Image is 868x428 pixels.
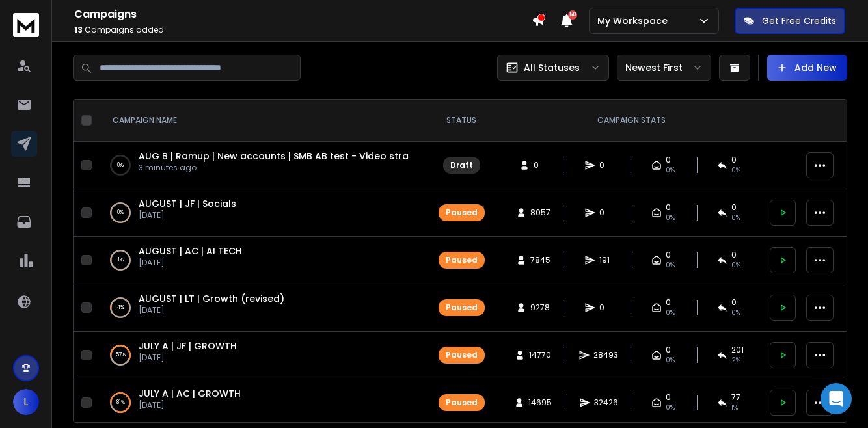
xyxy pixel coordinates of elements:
[666,260,675,271] span: 0%
[422,100,500,142] th: STATUS
[666,250,671,260] span: 0
[139,150,430,163] a: AUG B | Ramup | New accounts | SMB AB test - Video strategy
[500,100,762,142] th: CAMPAIGN STATS
[599,255,612,265] span: 191
[116,396,125,409] p: 81 %
[767,55,847,81] button: Add New
[666,297,671,308] span: 0
[524,61,580,74] p: All Statuses
[731,345,744,355] span: 201
[139,163,409,173] p: 3 minutes ago
[116,349,126,362] p: 57 %
[568,10,577,20] span: 50
[666,355,675,366] span: 0%
[139,387,241,400] a: JULY A | AC | GROWTH
[731,202,737,213] span: 0
[13,389,39,415] button: L
[446,397,478,408] div: Paused
[139,353,237,363] p: [DATE]
[731,250,737,260] span: 0
[117,206,124,219] p: 0 %
[666,155,671,165] span: 0
[74,7,532,22] h1: Campaigns
[13,13,39,37] img: logo
[731,403,738,413] span: 1 %
[139,400,241,410] p: [DATE]
[731,297,737,308] span: 0
[97,142,422,189] td: 0%AUG B | Ramup | New accounts | SMB AB test - Video strategy3 minutes ago
[97,379,422,427] td: 81%JULY A | AC | GROWTH[DATE]
[118,254,124,267] p: 1 %
[731,260,740,271] span: 0 %
[821,383,852,414] div: Open Intercom Messenger
[731,392,740,403] span: 77
[666,403,675,413] span: 0%
[97,100,422,142] th: CAMPAIGN NAME
[666,213,675,223] span: 0%
[731,213,740,223] span: 0%
[74,25,532,35] p: Campaigns added
[530,255,550,265] span: 7845
[617,55,711,81] button: Newest First
[446,255,478,265] div: Paused
[599,160,612,170] span: 0
[731,165,740,176] span: 0%
[731,308,740,318] span: 0%
[530,302,550,313] span: 9278
[597,14,673,27] p: My Workspace
[117,159,124,172] p: 0 %
[735,8,845,34] button: Get Free Credits
[139,292,284,305] a: AUGUST | LT | Growth (revised)
[117,301,124,314] p: 4 %
[446,207,478,218] div: Paused
[594,397,618,408] span: 32426
[97,332,422,379] td: 57%JULY A | JF | GROWTH[DATE]
[666,202,671,213] span: 0
[139,305,284,315] p: [DATE]
[97,237,422,284] td: 1%AUGUST | AC | AI TECH[DATE]
[762,14,836,27] p: Get Free Credits
[139,245,242,258] a: AUGUST | AC | AI TECH
[530,207,550,218] span: 8057
[599,302,612,313] span: 0
[666,165,675,176] span: 0%
[534,160,547,170] span: 0
[528,397,552,408] span: 14695
[599,207,612,218] span: 0
[593,350,618,360] span: 28493
[529,350,551,360] span: 14770
[731,155,737,165] span: 0
[139,197,236,210] a: AUGUST | JF | Socials
[139,258,242,268] p: [DATE]
[139,210,236,221] p: [DATE]
[74,24,83,35] span: 13
[446,350,478,360] div: Paused
[666,392,671,403] span: 0
[97,189,422,237] td: 0%AUGUST | JF | Socials[DATE]
[97,284,422,332] td: 4%AUGUST | LT | Growth (revised)[DATE]
[666,345,671,355] span: 0
[450,160,473,170] div: Draft
[139,340,237,353] a: JULY A | JF | GROWTH
[731,355,740,366] span: 2 %
[666,308,675,318] span: 0%
[446,302,478,313] div: Paused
